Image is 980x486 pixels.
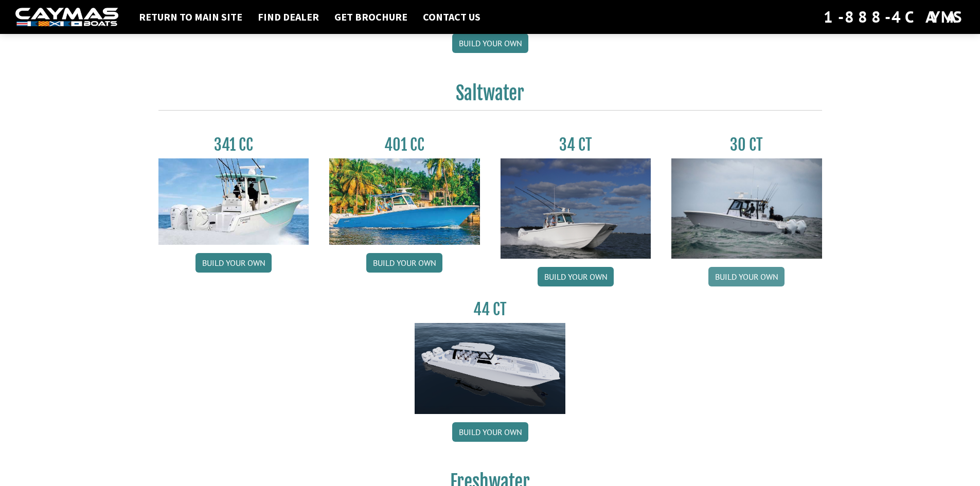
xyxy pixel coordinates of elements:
h3: 44 CT [415,300,565,319]
a: Build your own [452,33,528,53]
img: 341CC-thumbjpg.jpg [158,158,309,245]
img: 30_CT_photo_shoot_for_caymas_connect.jpg [671,158,822,259]
img: Caymas_34_CT_pic_1.jpg [501,158,651,259]
a: Build your own [452,422,528,442]
a: Find Dealer [253,10,324,24]
a: Return to main site [134,10,247,24]
a: Build your own [366,253,442,273]
a: Contact Us [418,10,486,24]
div: 1-888-4CAYMAS [824,6,965,28]
a: Build your own [538,267,614,286]
img: 44ct_background.png [415,323,565,415]
h3: 401 CC [329,135,480,154]
h2: Saltwater [158,82,822,111]
h3: 341 CC [158,135,309,154]
h3: 30 CT [671,135,822,154]
img: 401CC_thumb.pg.jpg [329,158,480,245]
a: Build your own [708,267,785,286]
h3: 34 CT [501,135,651,154]
img: white-logo-c9c8dbefe5ff5ceceb0f0178aa75bf4bb51f6bca0971e226c86eb53dfe498488.png [15,8,118,27]
a: Get Brochure [329,10,413,24]
a: Build your own [195,253,272,273]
